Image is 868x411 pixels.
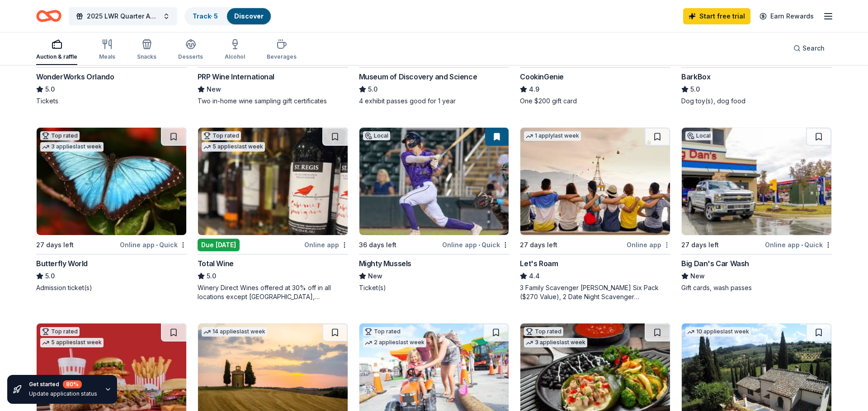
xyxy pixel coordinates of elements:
img: Image for Butterfly World [37,128,186,235]
div: 10 applies last week [685,327,751,337]
a: Earn Rewards [754,8,819,24]
div: Gift cards, wash passes [681,283,832,292]
button: Beverages [267,35,297,65]
a: Image for Mighty MusselsLocal36 days leftOnline app•QuickMighty MusselsNewTicket(s) [359,127,509,292]
span: New [368,271,382,282]
div: Online app [304,239,348,250]
div: Get started [29,380,97,388]
div: Top rated [524,327,563,336]
a: Discover [234,12,264,20]
a: Image for Butterfly WorldTop rated3 applieslast week27 days leftOnline app•QuickButterfly World5.... [36,127,187,292]
div: Top rated [202,131,241,140]
span: 4.4 [529,271,540,282]
div: 27 days left [520,240,557,250]
div: WonderWorks Orlando [36,71,114,82]
span: 2025 LWR Quarter Auction [87,11,159,22]
div: Winery Direct Wines offered at 30% off in all locations except [GEOGRAPHIC_DATA], [GEOGRAPHIC_DAT... [198,283,348,301]
button: Track· 5Discover [184,7,272,25]
span: 5.0 [690,84,700,95]
div: 3 applies last week [40,142,104,152]
div: CookinGenie [520,71,564,82]
div: 1 apply last week [524,131,581,141]
div: 27 days left [36,240,74,250]
div: Local [363,131,390,140]
div: Online app [627,239,670,250]
div: Online app Quick [442,239,509,250]
div: 2 applies last week [363,338,426,347]
div: 3 applies last week [524,338,587,347]
a: Image for Let's Roam1 applylast week27 days leftOnline appLet's Roam4.43 Family Scavenger [PERSON... [520,127,670,301]
button: Meals [99,35,115,65]
div: Top rated [40,327,80,336]
button: Desserts [178,35,203,65]
span: New [207,84,221,95]
button: Auction & raffle [36,35,77,65]
button: Search [786,39,832,57]
div: Big Dan's Car Wash [681,258,749,269]
img: Image for Total Wine [198,128,348,235]
div: 27 days left [681,240,719,250]
div: Tickets [36,97,187,106]
div: Desserts [178,53,203,60]
span: 5.0 [45,84,55,95]
div: Due [DATE] [198,239,240,251]
span: • [478,241,480,249]
div: 80 % [63,380,82,388]
div: Ticket(s) [359,283,509,292]
div: Let's Roam [520,258,558,269]
div: Alcohol [225,53,245,60]
div: Two in-home wine sampling gift certificates [198,97,348,106]
div: BarkBox [681,71,710,82]
span: 5.0 [368,84,377,95]
button: Alcohol [225,35,245,65]
a: Start free trial [683,8,750,24]
span: 5.0 [207,271,216,282]
div: 4 exhibit passes good for 1 year [359,97,509,106]
div: Snacks [137,53,156,60]
div: 36 days left [359,240,396,250]
div: Auction & raffle [36,53,77,60]
a: Image for Total WineTop rated5 applieslast weekDue [DATE]Online appTotal Wine5.0Winery Direct Win... [198,127,348,301]
div: 3 Family Scavenger [PERSON_NAME] Six Pack ($270 Value), 2 Date Night Scavenger [PERSON_NAME] Two ... [520,283,670,301]
span: 4.9 [529,84,539,95]
div: Dog toy(s), dog food [681,97,832,106]
div: Online app Quick [120,239,187,250]
button: Snacks [137,35,156,65]
div: Top rated [363,327,402,336]
span: 5.0 [45,271,55,282]
div: Meals [99,53,115,60]
span: New [690,271,705,282]
a: Home [36,5,61,27]
div: Update application status [29,390,97,397]
img: Image for Let's Roam [520,128,670,235]
div: PRP Wine International [198,71,274,82]
div: Top rated [40,131,80,140]
div: Admission ticket(s) [36,283,187,292]
img: Image for Big Dan's Car Wash [682,128,831,235]
div: Butterfly World [36,258,88,269]
span: Search [802,43,825,54]
div: 14 applies last week [202,327,267,337]
a: Image for Big Dan's Car WashLocal27 days leftOnline app•QuickBig Dan's Car WashNewGift cards, was... [681,127,832,292]
div: Online app Quick [765,239,832,250]
div: One $200 gift card [520,97,670,106]
img: Image for Mighty Mussels [359,128,509,235]
div: Total Wine [198,258,234,269]
span: • [156,241,158,249]
a: Track· 5 [193,12,218,20]
div: 5 applies last week [40,338,104,347]
div: Mighty Mussels [359,258,411,269]
div: 5 applies last week [202,142,265,152]
div: Museum of Discovery and Science [359,71,477,82]
button: 2025 LWR Quarter Auction [69,7,177,25]
div: Beverages [267,53,297,60]
span: • [801,241,803,249]
div: Local [685,131,712,140]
